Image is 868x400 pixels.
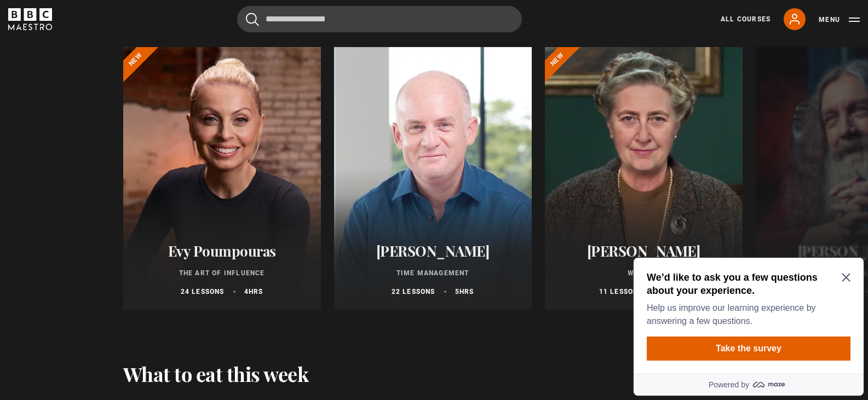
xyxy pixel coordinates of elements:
p: 24 lessons [181,287,225,297]
button: Toggle navigation [819,14,860,25]
a: [PERSON_NAME] Writing 11 lessons 2.5hrs New [545,47,743,310]
p: 4 [244,287,263,297]
p: Writing [558,268,729,278]
p: The Art of Influence [136,268,308,278]
p: 11 lessons [599,287,643,297]
p: Time Management [347,268,519,278]
h2: What to eat this week [123,362,309,385]
p: Help us improve our learning experience by answering a few questions. [18,48,217,74]
p: 5 [455,287,474,297]
abbr: hrs [459,288,474,295]
p: 22 lessons [392,287,435,297]
a: Powered by maze [4,120,234,142]
abbr: hrs [249,288,263,295]
div: Optional study invitation [4,4,234,142]
h2: [PERSON_NAME] [558,242,729,259]
button: Take the survey [18,83,221,107]
a: All Courses [721,14,771,24]
input: Search [237,6,522,32]
svg: BBC Maestro [8,8,52,30]
h2: Evy Poumpouras [136,242,308,259]
a: [PERSON_NAME] Time Management 22 lessons 5hrs [334,47,532,310]
h2: We’d like to ask you a few questions about your experience. [18,18,217,44]
button: Close Maze Prompt [212,20,221,28]
a: Evy Poumpouras The Art of Influence 24 lessons 4hrs New [123,47,321,310]
button: Submit the search query [246,13,259,26]
h2: [PERSON_NAME] [347,242,519,259]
